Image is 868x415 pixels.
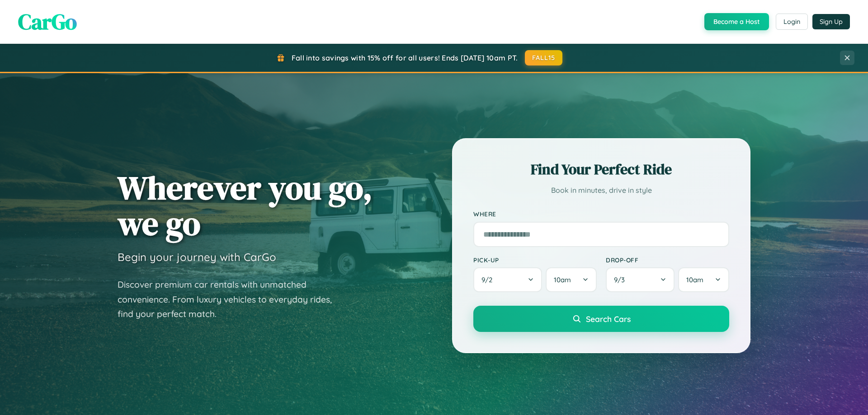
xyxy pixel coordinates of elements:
[606,256,729,264] label: Drop-off
[473,256,597,264] label: Pick-up
[481,275,497,284] span: 9 / 2
[292,53,518,62] span: Fall into savings with 15% off for all users! Ends [DATE] 10am PT.
[546,267,597,292] button: 10am
[118,170,373,241] h1: Wherever you go, we go
[473,210,729,218] label: Where
[118,250,276,264] h3: Begin your journey with CarGo
[525,50,563,65] button: FALL15
[678,267,729,292] button: 10am
[812,14,850,29] button: Sign Up
[554,275,571,284] span: 10am
[606,267,675,292] button: 9/3
[473,306,729,332] button: Search Cars
[473,267,542,292] button: 9/2
[686,275,703,284] span: 10am
[18,7,77,37] span: CarGo
[776,14,808,30] button: Login
[704,13,769,30] button: Become a Host
[614,275,629,284] span: 9 / 3
[473,159,729,179] h2: Find Your Perfect Ride
[118,277,344,322] p: Discover premium car rentals with unmatched convenience. From luxury vehicles to everyday rides, ...
[473,184,729,197] p: Book in minutes, drive in style
[586,314,631,324] span: Search Cars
